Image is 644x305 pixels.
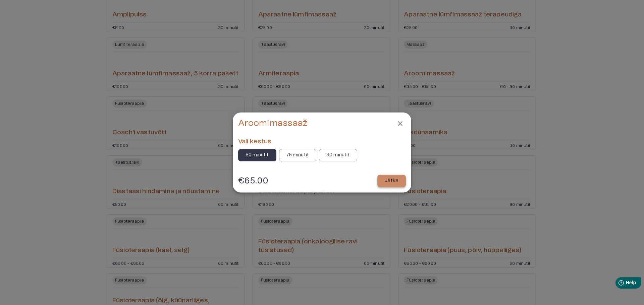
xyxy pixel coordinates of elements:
[246,152,269,159] p: 60 minutit
[326,152,350,159] p: 90 minutit
[592,275,644,293] iframe: Help widget launcher
[319,149,357,161] button: 90 minutit
[238,175,269,186] h4: €65.00
[279,149,317,161] button: 75 minutit
[394,118,406,129] button: Close
[238,118,307,129] h4: Aroomimassaaž
[286,152,309,159] p: 75 minutit
[238,149,276,161] button: 60 minutit
[238,137,406,146] h6: Vali kestus
[377,175,406,187] button: Jätka
[385,177,398,184] p: Jätka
